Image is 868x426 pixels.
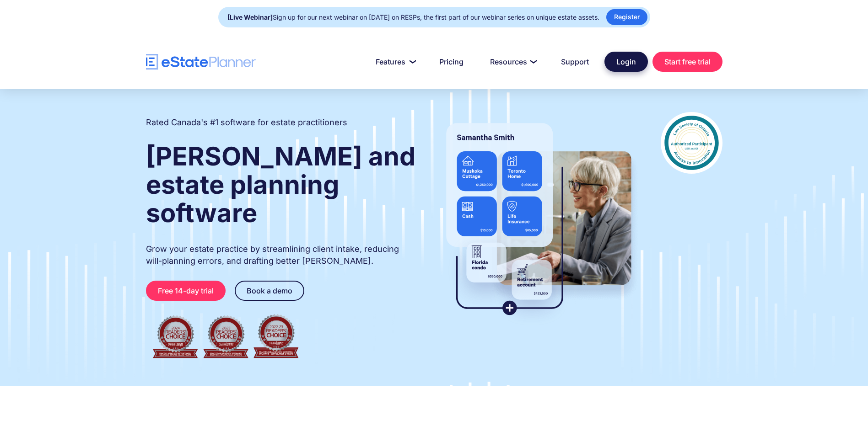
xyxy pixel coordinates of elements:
[227,11,599,24] div: Sign up for our next webinar on [DATE] on RESPs, the first part of our webinar series on unique e...
[146,281,226,301] a: Free 14-day trial
[428,53,474,71] a: Pricing
[146,117,347,128] h2: Rated Canada's #1 software for estate practitioners
[435,112,642,327] img: estate planner showing wills to their clients, using eState Planner, a leading estate planning so...
[227,13,273,21] strong: [Live Webinar]
[604,52,648,72] a: Login
[652,52,722,72] a: Start free trial
[479,53,545,71] a: Resources
[146,54,256,70] a: home
[365,53,424,71] a: Features
[550,53,600,71] a: Support
[146,243,417,267] p: Grow your estate practice by streamlining client intake, reducing will-planning errors, and draft...
[235,281,304,301] a: Book a demo
[146,141,415,229] strong: [PERSON_NAME] and estate planning software
[606,9,647,25] a: Register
